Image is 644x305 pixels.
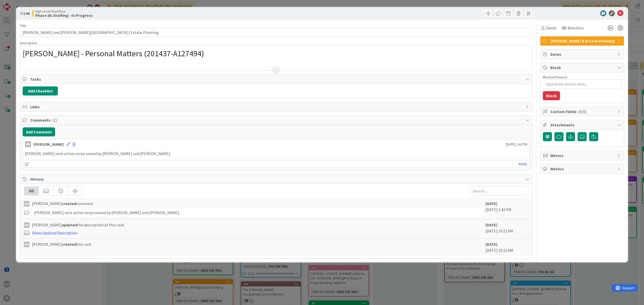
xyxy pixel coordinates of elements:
div: KM [25,141,31,147]
div: [PERSON_NAME] [33,141,64,147]
span: Comments [30,117,523,123]
span: [DATE] 1:42 PM [506,142,527,147]
span: [PERSON_NAME] - Personal Matters (201437-A127494) [23,48,204,59]
span: [PERSON_NAME] this card [32,241,91,247]
b: 140 [24,11,30,16]
button: Add Checklist [23,86,58,95]
span: Metrics [550,166,615,172]
b: [DATE] [486,222,497,227]
b: updated [62,222,77,227]
span: Support [11,1,23,7]
input: type card name here... [20,28,532,37]
span: High Level Workflow [35,9,93,13]
span: Custom Fields [550,109,615,115]
span: Owner [546,25,557,31]
button: Block [543,91,560,100]
span: Links [30,104,523,110]
b: [DATE] [486,242,497,247]
span: [PERSON_NAME] comment [32,200,93,207]
b: created [62,242,76,247]
span: [PERSON_NAME] & Estate Planning [550,38,615,44]
div: [DATE] 10:22 AM [486,241,528,253]
div: [PERSON_NAME] sent active corps owned by [PERSON_NAME] and [PERSON_NAME]. [32,209,483,217]
span: Description [20,41,37,45]
div: All [24,187,39,195]
span: Mirrors [550,152,615,159]
div: [DATE] 10:22 AM [486,222,528,236]
span: [PERSON_NAME] the description of this card [32,222,124,228]
b: created [62,201,76,206]
span: Attachments [550,122,615,128]
span: Tasks [30,76,523,82]
span: ( 1 ) [52,118,57,123]
span: Block [550,65,615,71]
b: [DATE] [486,201,497,206]
a: Show Updated Description [32,230,77,235]
span: ( 0/0 ) [578,109,586,114]
div: [DATE] 1:42 PM [486,200,528,217]
a: Reply [519,161,527,167]
span: ID [20,10,30,16]
span: History [30,176,523,182]
label: Blocked Reason [543,75,567,79]
div: KM [24,242,29,247]
p: [PERSON_NAME] sent active corps owned by [PERSON_NAME] and [PERSON_NAME]. [25,151,527,157]
b: Phase 3A: Drafting - In Progress [35,13,93,17]
input: Search... [470,186,528,195]
label: Title [20,23,26,28]
button: Add Comment [23,127,55,136]
div: KM [24,222,29,228]
span: Dates [550,51,615,57]
div: KM [24,201,29,207]
span: Watchers [568,25,584,31]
